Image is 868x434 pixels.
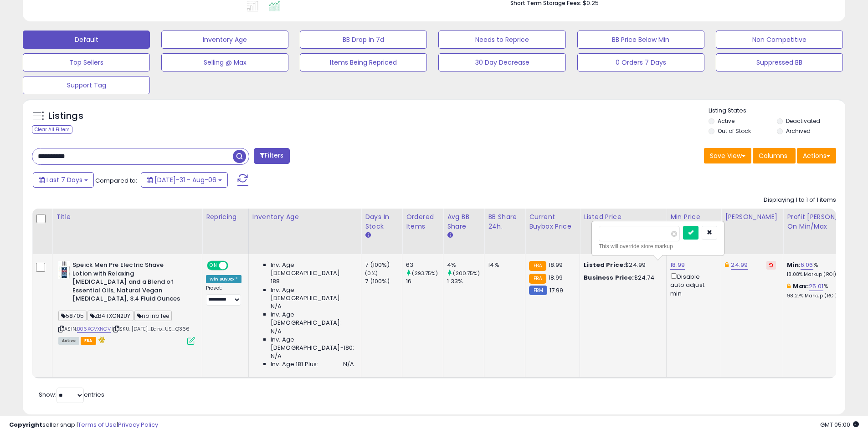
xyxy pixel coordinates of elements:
[529,286,547,295] small: FBM
[797,148,836,163] button: Actions
[786,127,811,135] label: Archived
[438,31,565,49] button: Needs to Reprice
[549,260,563,269] span: 18.99
[58,311,87,321] span: 58705
[72,261,183,306] b: Speick Men Pre Electric Shave Lotion with Relaxing [MEDICAL_DATA] and a Blend of Essential Oils, ...
[759,151,787,160] span: Columns
[447,261,484,269] div: 4%
[271,286,354,302] span: Inv. Age [DEMOGRAPHIC_DATA]:
[206,285,241,306] div: Preset:
[271,360,318,368] span: Inv. Age 181 Plus:
[549,273,563,282] span: 18.99
[9,421,158,429] div: seller snap | |
[670,212,717,222] div: Min Price
[271,327,282,336] span: N/A
[670,260,685,270] a: 18.99
[584,212,663,222] div: Listed Price
[271,277,280,286] span: 188
[141,172,228,188] button: [DATE]-31 - Aug-06
[32,125,72,134] div: Clear All Filters
[716,53,843,71] button: Suppressed BB
[271,352,282,360] span: N/A
[670,271,714,298] div: Disable auto adjust min
[134,311,172,321] span: no inb fee
[787,261,863,278] div: %
[447,277,484,286] div: 1.33%
[447,212,480,231] div: Avg BB Share
[95,176,137,185] span: Compared to:
[447,231,452,240] small: Avg BB Share.
[300,31,427,49] button: BB Drop in 7d
[23,31,150,49] button: Default
[820,420,859,429] span: 2025-08-14 05:00 GMT
[412,270,437,277] small: (293.75%)
[77,325,111,333] a: B06XGVXNCV
[78,420,117,429] a: Terms of Use
[365,270,378,277] small: (0%)
[33,172,94,188] button: Last 7 Days
[161,53,288,71] button: Selling @ Max
[488,261,518,269] div: 14%
[58,337,79,345] span: All listings currently available for purchase on Amazon
[227,262,241,270] span: OFF
[48,110,83,123] h5: Listings
[529,261,546,271] small: FBA
[716,31,843,49] button: Non Competitive
[787,260,801,269] b: Min:
[96,337,106,343] i: hazardous material
[58,261,195,343] div: ASIN:
[753,148,796,163] button: Columns
[577,31,704,49] button: BB Price Below Min
[764,196,836,204] div: Displaying 1 to 1 of 1 items
[300,53,427,71] button: Items Being Repriced
[271,336,354,352] span: Inv. Age [DEMOGRAPHIC_DATA]-180:
[87,311,134,321] span: ZB4TXCN2UY
[787,293,863,299] p: 98.27% Markup (ROI)
[725,212,779,222] div: [PERSON_NAME]
[271,261,354,277] span: Inv. Age [DEMOGRAPHIC_DATA]:
[58,261,70,279] img: 31DwID+Nk6L._SL40_.jpg
[718,127,751,135] label: Out of Stock
[550,286,564,295] span: 17.99
[46,175,82,184] span: Last 7 Days
[154,175,216,184] span: [DATE]-31 - Aug-06
[529,212,576,231] div: Current Buybox Price
[809,282,823,291] a: 25.01
[365,231,370,240] small: Days In Stock.
[252,212,357,222] div: Inventory Age
[161,31,288,49] button: Inventory Age
[704,148,751,163] button: Save View
[584,260,625,269] b: Listed Price:
[23,53,150,71] button: Top Sellers
[718,117,734,125] label: Active
[406,277,443,286] div: 16
[206,275,241,283] div: Win BuyBox *
[801,260,813,270] a: 6.06
[793,282,809,291] b: Max:
[438,53,565,71] button: 30 Day Decrease
[599,242,717,251] div: This will override store markup
[488,212,521,231] div: BB Share 24h.
[577,53,704,71] button: 0 Orders 7 Days
[709,107,845,115] p: Listing States:
[56,212,198,222] div: Title
[584,273,634,282] b: Business Price:
[81,337,96,345] span: FBA
[208,262,219,270] span: ON
[343,360,354,368] span: N/A
[365,277,402,286] div: 7 (100%)
[406,212,439,231] div: Ordered Items
[112,325,190,332] span: | SKU: [DATE]_Bdro_US_Q366
[406,261,443,269] div: 63
[584,261,659,269] div: $24.99
[786,117,820,125] label: Deactivated
[254,148,289,164] button: Filters
[23,76,150,94] button: Support Tag
[39,390,104,399] span: Show: entries
[787,271,863,278] p: 18.08% Markup (ROI)
[365,212,398,231] div: Days In Stock
[453,270,479,277] small: (200.75%)
[206,212,245,222] div: Repricing
[584,274,659,282] div: $24.74
[271,302,282,311] span: N/A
